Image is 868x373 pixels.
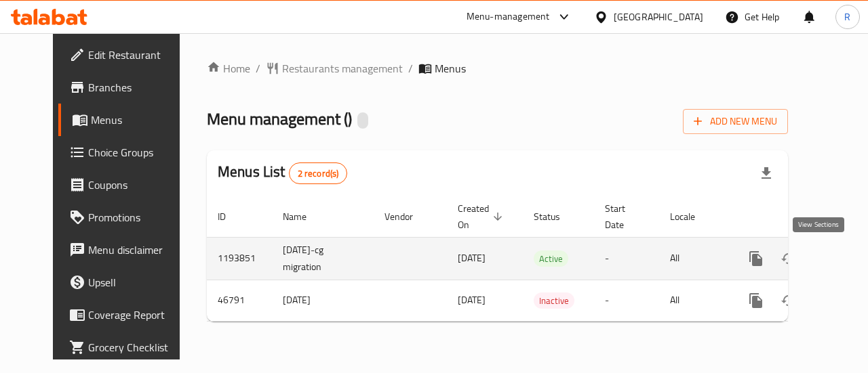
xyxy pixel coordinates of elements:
[256,60,260,76] li: /
[605,200,643,233] span: Start Date
[207,280,272,321] td: 46791
[58,104,198,136] a: Menus
[750,157,783,190] div: Export file
[58,331,198,364] a: Grocery Checklist
[88,307,187,323] span: Coverage Report
[88,79,187,95] span: Branches
[670,209,713,225] span: Locale
[467,9,550,25] div: Menu-management
[282,60,403,76] span: Restaurants management
[534,251,568,267] span: Active
[207,60,250,76] a: Home
[534,292,574,309] div: Inactive
[844,9,850,24] span: R
[458,200,507,233] span: Created On
[58,136,198,169] a: Choice Groups
[458,291,486,309] span: [DATE]
[289,162,348,184] div: Total records count
[218,162,347,184] h2: Menus List
[694,113,777,130] span: Add New Menu
[272,280,374,321] td: [DATE]
[266,60,403,76] a: Restaurants management
[88,177,187,193] span: Coupons
[88,339,187,355] span: Grocery Checklist
[659,237,729,280] td: All
[740,284,772,317] button: more
[207,60,788,76] nav: breadcrumb
[207,104,352,134] span: Menu management ( )
[58,266,198,299] a: Upsell
[88,274,187,290] span: Upsell
[614,9,703,24] div: [GEOGRAPHIC_DATA]
[772,284,805,317] button: Change Status
[58,234,198,266] a: Menu disclaimer
[683,109,788,134] button: Add New Menu
[740,242,772,275] button: more
[88,144,187,160] span: Choice Groups
[408,60,413,76] li: /
[58,169,198,201] a: Coupons
[58,299,198,331] a: Coverage Report
[534,293,574,309] span: Inactive
[290,167,347,180] span: 2 record(s)
[88,47,187,63] span: Edit Restaurant
[384,209,431,225] span: Vendor
[58,39,198,71] a: Edit Restaurant
[91,112,187,128] span: Menus
[458,249,486,267] span: [DATE]
[659,280,729,321] td: All
[88,209,187,225] span: Promotions
[534,209,578,225] span: Status
[272,237,374,280] td: [DATE]-cg migration
[283,209,324,225] span: Name
[58,201,198,234] a: Promotions
[207,237,272,280] td: 1193851
[218,209,243,225] span: ID
[534,250,568,267] div: Active
[594,237,659,280] td: -
[88,242,187,258] span: Menu disclaimer
[435,60,466,76] span: Menus
[58,71,198,104] a: Branches
[594,280,659,321] td: -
